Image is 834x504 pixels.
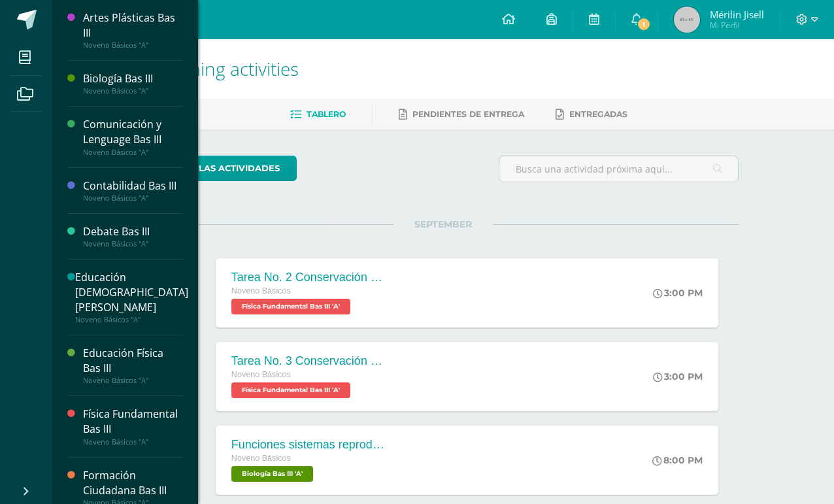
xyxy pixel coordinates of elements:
div: Noveno Básicos "A" [83,193,182,203]
span: Tablero [307,109,346,119]
span: Noveno Básicos [231,370,291,379]
div: Funciones sistemas reproductores [231,438,388,452]
span: SEPTEMBER [393,218,493,230]
div: Noveno Básicos "A" [83,86,182,95]
div: Artes Plásticas Bas III [83,10,182,41]
input: Busca una actividad próxima aquí... [499,156,739,182]
span: Física Fundamental Bas III 'A' [231,382,350,398]
div: Noveno Básicos "A" [83,41,182,50]
div: Noveno Básicos "A" [75,315,188,324]
a: Entregadas [556,104,627,125]
img: 45x45 [674,7,700,33]
div: Noveno Básicos "A" [83,239,182,248]
a: Debate Bas IIINoveno Básicos "A" [83,224,182,248]
div: Tarea No. 2 Conservación de la Energía [231,271,388,284]
a: Física Fundamental Bas IIINoveno Básicos "A" [83,407,182,446]
div: Noveno Básicos "A" [83,148,182,157]
div: Biología Bas III [83,71,182,86]
a: Comunicación y Lenguage Bas IIINoveno Básicos "A" [83,117,182,156]
div: 3:00 PM [653,371,703,382]
div: Educación [DEMOGRAPHIC_DATA][PERSON_NAME] [75,270,188,315]
span: Mérilin Jisell [710,8,764,21]
span: Biología Bas III 'A' [231,466,313,482]
div: Debate Bas III [83,224,182,239]
div: Educación Física Bas III [83,346,182,376]
div: Tarea No. 3 Conservación de la Energía [231,354,388,368]
a: Tablero [290,104,346,125]
div: Comunicación y Lenguage Bas III [83,117,182,147]
span: Noveno Básicos [231,286,291,295]
span: Pendientes de entrega [412,109,524,119]
span: Entregadas [569,109,627,119]
a: Pendientes de entrega [399,104,524,125]
div: Formación Ciudadana Bas III [83,468,182,498]
a: Biología Bas IIINoveno Básicos "A" [83,71,182,95]
div: 8:00 PM [652,454,703,466]
a: Educación [DEMOGRAPHIC_DATA][PERSON_NAME]Noveno Básicos "A" [75,270,188,324]
span: Física Fundamental Bas III 'A' [231,299,350,314]
a: Contabilidad Bas IIINoveno Básicos "A" [83,178,182,203]
span: Noveno Básicos [231,454,291,463]
div: Física Fundamental Bas III [83,407,182,437]
span: 1 [637,17,651,31]
a: Artes Plásticas Bas IIINoveno Básicos "A" [83,10,182,50]
div: Contabilidad Bas III [83,178,182,193]
div: Noveno Básicos "A" [83,437,182,446]
a: todas las Actividades [148,156,297,181]
a: Educación Física Bas IIINoveno Básicos "A" [83,346,182,385]
span: Mi Perfil [710,20,764,31]
div: 3:00 PM [653,287,703,299]
div: Noveno Básicos "A" [83,376,182,385]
